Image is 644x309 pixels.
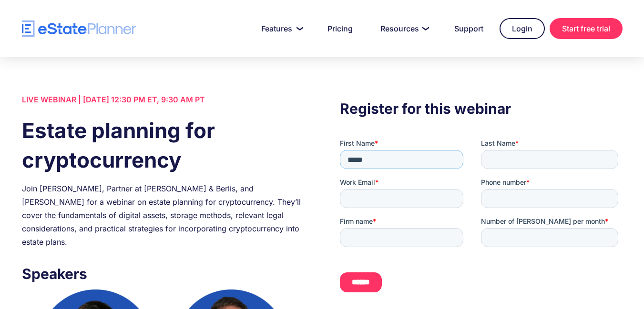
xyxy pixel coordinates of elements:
[22,93,304,106] div: LIVE WEBINAR | [DATE] 12:30 PM ET, 9:30 AM PT
[250,19,311,38] a: Features
[500,18,545,39] a: Login
[550,18,623,39] a: Start free trial
[369,19,438,38] a: Resources
[443,19,495,38] a: Support
[22,182,304,249] div: Join [PERSON_NAME], Partner at [PERSON_NAME] & Berlis, and [PERSON_NAME] for a webinar on estate ...
[340,139,622,300] iframe: Form 0
[22,116,304,175] h1: Estate planning for cryptocurrency
[316,19,364,38] a: Pricing
[22,20,136,37] a: home
[22,263,304,285] h3: Speakers
[340,98,622,120] h3: Register for this webinar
